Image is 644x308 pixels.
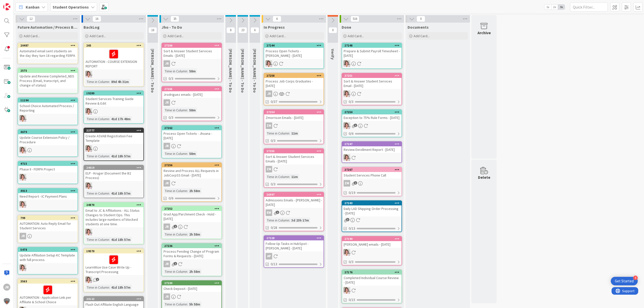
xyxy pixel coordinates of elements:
div: JR [18,233,77,239]
div: 3d 23h 17m [290,217,310,223]
div: Time in Column [86,191,109,196]
div: JR [164,60,170,67]
a: 20487Automated email sent students on the day they turn 18 regarding FERPA [18,43,78,64]
div: Time in Column [86,79,109,84]
a: 27228Follow Up Tasks in HubSpot - [PERSON_NAME] - [DATE]AP0/13 [264,235,324,268]
span: 0/3 [271,182,275,187]
div: JR [162,180,221,187]
div: School Choice Automated Process / Reporting [18,103,77,114]
div: 27267 [342,167,401,172]
a: 4679Update Course Extension Policy / ProcedureEW [18,129,78,157]
span: Add Card... [90,34,106,38]
span: : [187,107,188,113]
div: LearnWise Use Case Write Up - Transcript Processing [84,253,143,275]
div: JR [266,91,272,97]
div: Follow Up Tasks in HubSpot - [PERSON_NAME] - [DATE] [264,240,324,251]
span: Add Card... [348,34,364,38]
span: : [289,130,290,136]
img: EW [266,60,272,67]
a: 27256Review and Process ALL Requests in JobCorpSS Email - [DATE]JRTime in Column:2h 58m0/6 [162,162,222,202]
a: 24019ELP - Kruger (Document the B2 Process)EWTime in Column:41d 18h 57m [84,165,144,198]
div: 27266 [164,44,221,47]
div: 27248 [342,43,401,48]
a: 27247Review Enrollment Report - [DATE]EW [342,141,402,163]
div: 799 [18,216,77,220]
div: Completed Individual Course Review - [DATE] [342,275,401,286]
div: ELP - Kruger (Document the B2 Process) [84,170,143,181]
div: 2575 [18,68,77,73]
div: Daily LAD Shipping Order Processing - [DATE] [342,205,401,216]
div: AUTOMATION: Auto Reply Email for Student Services [18,220,77,231]
div: Process Pending Change of Program Forms & Requests - [DATE] [162,248,221,259]
div: 2575Update and Review Completed_NDS Process (Email, transcript, and change of status) [18,68,77,89]
div: 2575 [20,69,77,72]
span: 0/6 [169,196,173,201]
div: 27244 [266,44,324,47]
div: Sort & Answer Student Services Emails - [DATE] [162,48,221,59]
div: EW [84,108,143,115]
span: 0/19 [349,190,355,195]
div: Update Affiliation Setup KC Template with full process. [18,252,77,263]
span: : [187,151,188,156]
div: 27254Zmorrison Emails - [DATE] [264,110,324,121]
div: EW [266,209,272,216]
div: 22777Create ASVAB Registration Fee Template [84,128,143,144]
div: 89d 4h 31m [110,79,130,84]
div: EW [18,201,77,208]
div: Time in Column [86,116,109,122]
div: 27228 [264,236,324,240]
div: 27255 [266,149,324,153]
span: 0/37 [271,99,277,104]
span: : [109,79,110,84]
div: 27254 [266,110,324,114]
div: 27243 [344,201,401,205]
div: 2h 58m [188,232,202,237]
a: 5478Update Affiliation Setup KC Template with full process.EW [18,247,78,275]
div: 27248 [344,44,401,47]
img: EW [344,249,350,256]
div: 24019ELP - Kruger (Document the B2 Process) [84,165,143,181]
div: 27243 [342,201,401,205]
div: Student Services Training Guide Review & Edit [84,96,143,107]
div: ZM [266,166,272,172]
a: 22777Create ASVAB Registration Fee TemplateEWTime in Column:41d 18h 57m [84,128,144,161]
div: JR [162,99,221,106]
div: Time in Column [164,188,187,194]
div: 265AUTOMATION - COURSE EXTENSION REPORT [84,43,143,69]
img: EW [20,147,26,153]
div: 27248Prepare & Submit Payroll Timesheet - [DATE] [342,43,401,59]
span: : [187,232,188,237]
div: 799 [20,216,77,220]
span: : [109,237,110,242]
a: 27176Completed Individual Course Review - [DATE]EW0/15 [342,270,402,303]
div: 24870 [86,203,143,207]
div: 4013Need Report - IC Payment Plans [18,189,77,200]
div: Update and Review Completed_NDS Process (Email, transcript, and change of status) [18,73,77,89]
img: EW [20,115,26,122]
div: 5478 [18,247,77,252]
span: 0/3 [271,138,275,143]
span: 0/13 [349,226,355,231]
span: 0/13 [271,261,277,267]
a: 27250Exception to 75% Rule Forms - [DATE]EW0/6 [342,109,402,137]
div: 27267 [344,168,401,171]
div: 20487 [18,43,77,48]
a: 27248Prepare & Submit Payroll Timesheet - [DATE]EW [342,43,402,69]
div: 27265 [164,87,221,91]
a: 19280Student Services Training Guide Review & EditEWTime in Column:41d 17h 48m [84,91,144,124]
div: JR [162,60,221,67]
div: EW [84,229,143,235]
div: JR [164,224,170,230]
div: Grad App/Parchment Check - Hold - [DATE] [162,211,221,222]
span: : [289,174,290,180]
div: 27262 [162,126,221,130]
div: Sort & Answer Student Services Emails - [DATE] [264,153,324,164]
div: 4013 [18,189,77,193]
div: 11194 [18,98,77,103]
span: : [187,68,188,74]
div: Admissions Emails - [PERSON_NAME] - [DATE] [264,197,324,208]
div: Zmorrison Emails - [DATE] [264,114,324,121]
div: Update Course Extension Policy / Procedure [18,134,77,145]
div: 58m [188,68,197,74]
a: 27266Sort & Answer Student Services Emails - [DATE]JRTime in Column:58m0/3 [162,43,222,82]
